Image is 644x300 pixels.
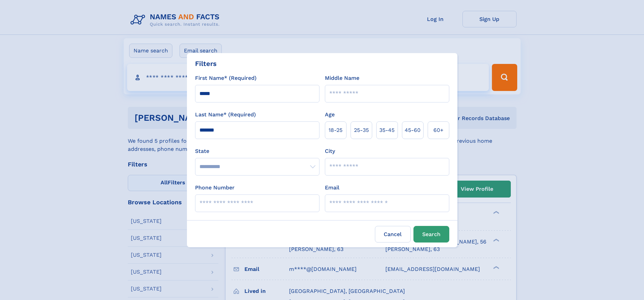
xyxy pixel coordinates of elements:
[433,126,444,134] span: 60+
[325,147,335,155] label: City
[375,226,411,243] label: Cancel
[325,111,335,119] label: Age
[413,226,449,243] button: Search
[325,184,339,192] label: Email
[405,126,421,134] span: 45‑60
[195,184,235,192] label: Phone Number
[354,126,369,134] span: 25‑35
[379,126,395,134] span: 35‑45
[325,74,359,82] label: Middle Name
[195,74,257,82] label: First Name* (Required)
[195,147,319,155] label: State
[329,126,342,134] span: 18‑25
[195,59,217,69] div: Filters
[195,111,256,119] label: Last Name* (Required)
